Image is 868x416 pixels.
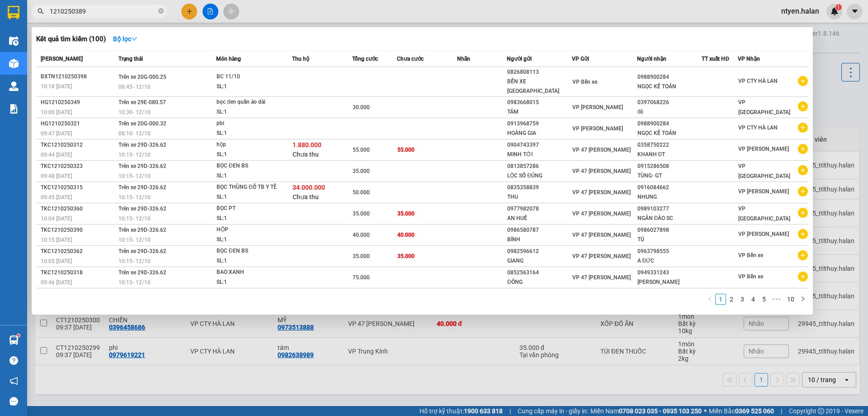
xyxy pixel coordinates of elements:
span: Thu hộ [292,56,309,62]
span: right [800,296,806,301]
img: warehouse-icon [9,335,19,345]
li: 3 [737,294,748,305]
div: 0835358839 [507,183,571,192]
span: VP CTY HÀ LAN [738,78,778,84]
span: 09:44 [DATE] [41,152,72,158]
div: GIANG [507,256,571,266]
span: Chưa cước [397,56,424,62]
span: 10:15 - 12/10 [118,279,151,286]
span: close-circle [158,7,164,16]
span: 40.000 [353,232,370,238]
span: Chưa thu [292,193,319,201]
span: VP Nhận [738,56,760,62]
div: 0989103277 [637,204,702,214]
span: Chưa thu [292,151,319,158]
span: 10:15 - 12/10 [118,215,151,222]
div: MINH TỚI [507,150,571,159]
span: Trên xe 29D-326.62 [118,206,166,212]
span: Trên xe 20G-000.25 [118,74,166,80]
span: 10:15 - 12/10 [118,194,151,201]
div: ĐÔNG [507,277,571,287]
span: TT xuất HĐ [702,56,729,62]
div: SL: 1 [217,214,284,224]
button: right [797,294,808,305]
span: [PERSON_NAME] [41,56,83,62]
span: VP 47 [PERSON_NAME] [572,274,631,281]
div: TKC1210250390 [41,225,116,235]
div: NHUNG [637,192,702,202]
div: pbi [217,119,284,129]
span: plus-circle [798,250,808,260]
div: 0913968759 [507,119,571,129]
div: BỌC THÙNG ĐỒ TB Y TÊ [217,182,284,192]
span: VP [GEOGRAPHIC_DATA] [738,163,790,179]
span: plus-circle [798,165,808,175]
span: 75.000 [353,274,370,281]
div: TKC1210250318 [41,268,116,277]
a: 3 [737,294,747,304]
img: warehouse-icon [9,36,19,46]
span: VP [PERSON_NAME] [572,104,623,110]
div: 0904743397 [507,140,571,150]
div: 0915286508 [637,162,702,171]
div: SL: 1 [217,129,284,139]
span: Trên xe 29D-326.62 [118,269,166,276]
span: Người gửi [507,56,532,62]
div: BỌC ĐEN BS [217,161,284,171]
span: Trên xe 29D-326.62 [118,227,166,233]
span: Trên xe 29D-326.62 [118,163,166,169]
div: SL: 1 [217,82,284,92]
span: VP 47 [PERSON_NAME] [572,147,631,153]
div: BC 11/10 [217,72,284,82]
span: VP 47 [PERSON_NAME] [572,210,631,217]
span: plus-circle [798,272,808,282]
span: VP [PERSON_NAME] [738,231,789,237]
div: TKC1210250315 [41,183,116,192]
span: 55.000 [397,147,415,153]
span: 09:48 [DATE] [41,173,72,179]
span: 09:46 [DATE] [41,279,72,286]
div: BAO XANH [217,268,284,277]
li: Next Page [797,294,808,305]
div: TÚ [637,235,702,244]
span: 35.000 [397,210,415,217]
div: BỌC ĐEN BS [217,246,284,256]
span: 10:30 - 12/10 [118,109,151,115]
span: 55.000 [353,147,370,153]
div: LỘC SỐ ĐÚNG [507,171,571,181]
span: 10:15 - 12/10 [118,173,151,179]
li: 10 [784,294,797,305]
span: Trên xe 29D-326.62 [118,184,166,191]
span: plus-circle [798,208,808,218]
span: 10:00 [DATE] [41,109,72,115]
img: warehouse-icon [9,59,19,68]
div: 0852563164 [507,268,571,277]
button: left [704,294,715,305]
span: left [707,296,712,301]
div: 0397068226 [637,98,702,107]
span: VP 47 [PERSON_NAME] [572,232,631,238]
span: 34.000.000 [292,184,325,191]
img: solution-icon [9,104,19,114]
div: 0826808113 [507,67,571,77]
div: HG1210250321 [41,119,116,129]
span: VP [PERSON_NAME] [738,146,789,152]
div: SL: 1 [217,150,284,160]
span: search [38,8,44,14]
div: TKC1210250362 [41,247,116,256]
span: 10:15 - 12/10 [118,237,151,243]
span: plus-circle [798,144,808,154]
div: 0988900284 [637,119,702,129]
span: VP Bến xe [738,273,763,280]
div: KHANH ĐT [637,150,702,159]
span: VP [GEOGRAPHIC_DATA] [738,99,790,115]
li: 1 [715,294,726,305]
div: SL: 1 [217,235,284,245]
div: NGÂN ĐÀO SC [637,214,702,223]
span: 09:45 [DATE] [41,194,72,201]
div: HG1210250349 [41,98,116,107]
span: 35.000 [397,253,415,259]
div: TÙNG- GT [637,171,702,181]
span: Trên xe 29E-080.57 [118,99,166,105]
span: 10:15 - 12/10 [118,152,151,158]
